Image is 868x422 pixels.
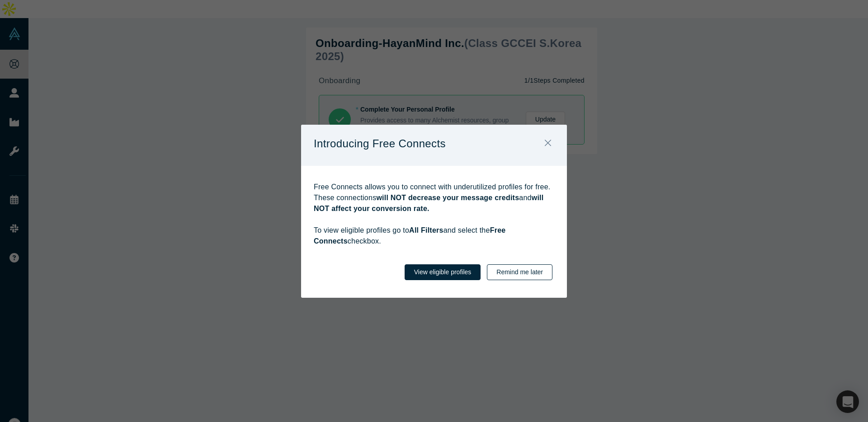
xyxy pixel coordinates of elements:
[314,134,446,153] p: Introducing Free Connects
[538,134,557,154] button: Close
[487,264,552,280] button: Remind me later
[405,264,481,280] button: View eligible profiles
[314,194,544,212] strong: will NOT affect your conversion rate.
[376,194,519,202] strong: will NOT decrease your message credits
[314,182,554,247] p: Free Connects allows you to connect with underutilized profiles for free. These connections and T...
[409,226,443,234] strong: All Filters
[314,226,505,245] strong: Free Connects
